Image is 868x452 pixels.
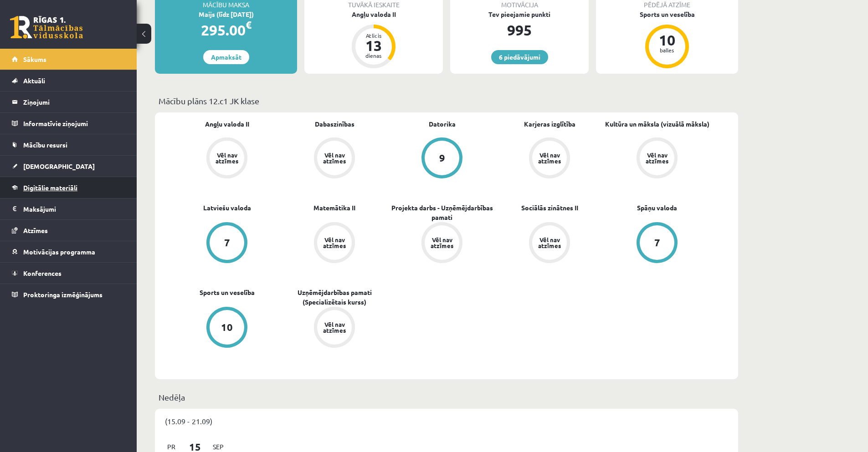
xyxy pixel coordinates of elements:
[281,137,388,180] a: Vēl nav atzīmes
[644,152,670,164] div: Vēl nav atzīmes
[521,203,578,213] a: Sociālās zinātnes II
[596,10,738,19] div: Sports un veselība
[23,269,62,277] span: Konferences
[315,119,354,129] a: Dabaszinības
[23,183,77,192] span: Digitālie materiāli
[388,222,496,265] a: Vēl nav atzīmes
[450,19,589,41] div: 995
[654,238,660,248] div: 7
[12,198,125,219] a: Maksājumi
[12,220,125,241] a: Atzīmes
[159,391,734,403] p: Nedēļa
[304,10,443,19] div: Angļu valoda II
[12,91,125,112] a: Ziņojumi
[12,49,125,70] a: Sākums
[653,47,681,53] div: balles
[205,119,249,129] a: Angļu valoda II
[360,38,387,53] div: 13
[439,153,445,163] div: 9
[388,137,496,180] a: 9
[12,241,125,262] a: Motivācijas programma
[23,226,48,234] span: Atzīmes
[214,152,240,164] div: Vēl nav atzīmes
[322,152,347,164] div: Vēl nav atzīmes
[322,237,347,249] div: Vēl nav atzīmes
[200,288,255,297] a: Sports un veselība
[653,33,681,47] div: 10
[155,10,297,19] div: Maijs (līdz [DATE])
[537,152,562,164] div: Vēl nav atzīmes
[23,91,125,112] legend: Ziņojumi
[524,119,575,129] a: Karjeras izglītība
[159,95,734,107] p: Mācību plāns 12.c1 JK klase
[23,55,46,63] span: Sākums
[429,119,456,129] a: Datorika
[203,50,249,64] a: Apmaksāt
[12,134,125,155] a: Mācību resursi
[360,33,387,38] div: Atlicis
[388,203,496,222] a: Projekta darbs - Uzņēmējdarbības pamati
[281,222,388,265] a: Vēl nav atzīmes
[603,137,711,180] a: Vēl nav atzīmes
[360,53,387,58] div: dienas
[313,203,355,213] a: Matemātika II
[246,18,252,31] span: €
[23,162,95,170] span: [DEMOGRAPHIC_DATA]
[23,290,103,299] span: Proktoringa izmēģinājums
[173,137,281,180] a: Vēl nav atzīmes
[322,321,347,333] div: Vēl nav atzīmes
[537,237,562,249] div: Vēl nav atzīmes
[603,222,711,265] a: 7
[23,248,95,256] span: Motivācijas programma
[12,263,125,284] a: Konferences
[491,50,548,64] a: 6 piedāvājumi
[596,10,738,70] a: Sports un veselība 10 balles
[224,238,230,248] div: 7
[281,288,388,307] a: Uzņēmējdarbības pamati (Specializētais kurss)
[203,203,251,213] a: Latviešu valoda
[23,198,125,219] legend: Maksājumi
[605,119,709,129] a: Kultūra un māksla (vizuālā māksla)
[23,76,45,85] span: Aktuāli
[304,10,443,70] a: Angļu valoda II Atlicis 13 dienas
[10,16,83,39] a: Rīgas 1. Tālmācības vidusskola
[12,156,125,177] a: [DEMOGRAPHIC_DATA]
[12,113,125,134] a: Informatīvie ziņojumi
[221,322,233,332] div: 10
[496,222,603,265] a: Vēl nav atzīmes
[155,409,738,433] div: (15.09 - 21.09)
[155,19,297,41] div: 295.00
[450,10,589,19] div: Tev pieejamie punkti
[429,237,455,249] div: Vēl nav atzīmes
[637,203,677,213] a: Spāņu valoda
[173,222,281,265] a: 7
[12,284,125,305] a: Proktoringa izmēģinājums
[23,113,125,134] legend: Informatīvie ziņojumi
[173,307,281,350] a: 10
[12,177,125,198] a: Digitālie materiāli
[496,137,603,180] a: Vēl nav atzīmes
[281,307,388,350] a: Vēl nav atzīmes
[23,141,67,149] span: Mācību resursi
[12,70,125,91] a: Aktuāli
